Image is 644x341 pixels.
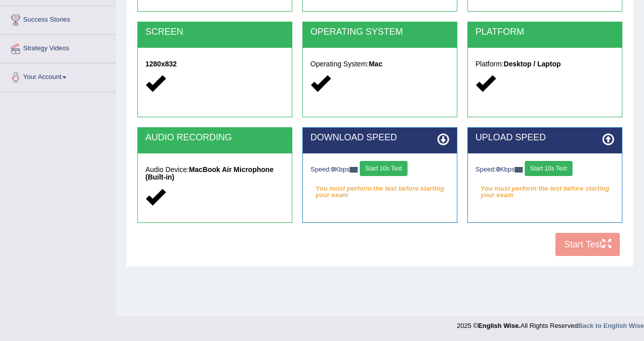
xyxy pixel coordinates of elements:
[475,181,614,196] em: You must perform the test before starting your exam
[475,60,614,68] h5: Platform:
[475,161,614,179] div: Speed: Kbps
[1,6,115,31] a: Success Stories
[578,322,644,329] a: Back to English Wise
[310,27,449,37] h2: OPERATING SYSTEM
[145,166,284,182] h5: Audio Device:
[478,322,520,329] strong: English Wise.
[1,63,115,89] a: Your Account
[145,27,284,37] h2: SCREEN
[145,60,177,68] strong: 1280x832
[369,60,382,68] strong: Mac
[331,165,335,173] strong: 0
[525,161,573,176] button: Start 10s Test
[310,60,449,68] h5: Operating System:
[457,316,644,330] div: 2025 © All Rights Reserved
[310,181,449,196] em: You must perform the test before starting your exam
[515,167,523,173] img: ajax-loader-fb-connection.gif
[360,161,408,176] button: Start 10s Test
[1,35,115,60] a: Strategy Videos
[475,27,614,37] h2: PLATFORM
[496,165,500,173] strong: 0
[504,60,561,68] strong: Desktop / Laptop
[310,161,449,179] div: Speed: Kbps
[145,133,284,143] h2: AUDIO RECORDING
[145,165,274,181] strong: MacBook Air Microphone (Built-in)
[475,133,614,143] h2: UPLOAD SPEED
[350,167,358,173] img: ajax-loader-fb-connection.gif
[310,133,449,143] h2: DOWNLOAD SPEED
